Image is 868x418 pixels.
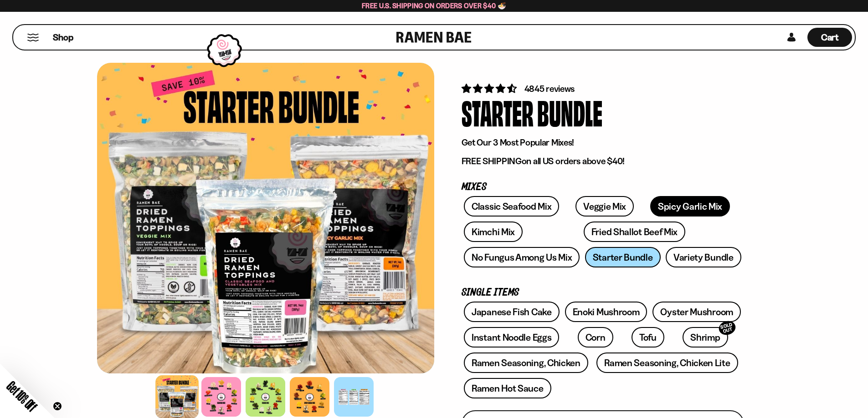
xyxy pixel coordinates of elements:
div: Bundle [537,95,602,129]
p: Get Our 3 Most Popular Mixes! [462,137,744,148]
a: Shop [53,28,73,47]
p: Mixes [462,183,744,191]
span: Get 10% Off [4,378,40,414]
a: Instant Noodle Eggs [464,327,559,347]
a: Enoki Mushroom [565,302,647,322]
a: Kimchi Mix [464,222,523,242]
div: SOLD OUT [717,319,737,337]
a: Classic Seafood Mix [464,196,559,217]
a: Oyster Mushroom [652,302,741,322]
span: 4.71 stars [462,83,519,94]
a: Ramen Seasoning, Chicken [464,353,588,373]
a: Cart [807,25,852,50]
a: Ramen Hot Sauce [464,378,551,398]
span: Shop [53,31,73,44]
a: Variety Bundle [666,247,741,267]
button: Mobile Menu Trigger [27,34,39,41]
p: Single Items [462,288,744,297]
a: Veggie Mix [575,196,634,217]
a: Japanese Fish Cake [464,302,560,322]
a: Tofu [632,327,664,347]
strong: FREE SHIPPING [462,156,522,166]
div: Starter [462,95,534,129]
button: Close teaser [53,402,62,411]
a: Spicy Garlic Mix [650,196,730,217]
a: ShrimpSOLD OUT [683,327,728,347]
span: 4845 reviews [524,83,575,94]
span: Cart [821,32,839,43]
a: Fried Shallot Beef Mix [584,222,685,242]
a: Corn [578,327,613,347]
span: Free U.S. Shipping on Orders over $40 🍜 [362,1,506,10]
a: Ramen Seasoning, Chicken Lite [596,353,738,373]
p: on all US orders above $40! [462,156,744,167]
a: No Fungus Among Us Mix [464,247,580,267]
